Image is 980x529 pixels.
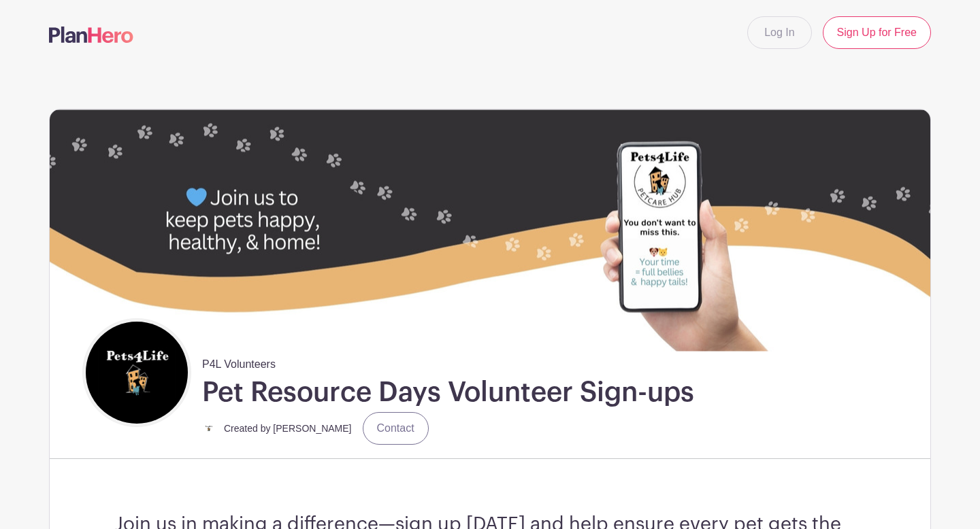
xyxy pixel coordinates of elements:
[202,422,216,435] img: small%20square%20logo.jpg
[50,109,930,351] img: 40210%20Zip%20(7).jpg
[86,322,188,424] img: square%20black%20logo%20FB%20profile.jpg
[363,412,429,445] a: Contact
[823,16,931,49] a: Sign Up for Free
[49,27,133,43] img: logo-507f7623f17ff9eddc593b1ce0a138ce2505c220e1c5a4e2b4648c50719b7d32.svg
[224,423,352,434] small: Created by [PERSON_NAME]
[202,351,276,373] span: P4L Volunteers
[202,375,694,409] h1: Pet Resource Days Volunteer Sign-ups
[747,16,811,49] a: Log In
